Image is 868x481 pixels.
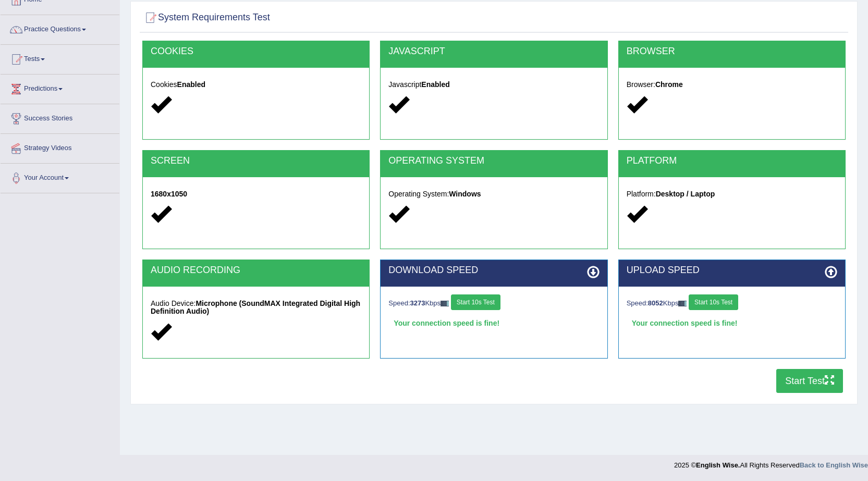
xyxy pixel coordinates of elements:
h2: System Requirements Test [142,10,270,26]
h5: Operating System: [388,190,599,198]
div: Speed: Kbps [388,294,599,313]
h5: Audio Device: [151,300,361,316]
h5: Javascript [388,81,599,89]
a: Predictions [1,75,119,101]
a: Success Stories [1,104,119,130]
strong: 3273 [410,299,425,307]
h2: COOKIES [151,46,361,57]
a: Back to English Wise [800,461,868,469]
h2: PLATFORM [627,156,837,166]
strong: 8052 [648,299,663,307]
strong: 1680x1050 [151,190,187,198]
a: Practice Questions [1,15,119,41]
button: Start 10s Test [451,294,500,310]
strong: Desktop / Laptop [656,190,715,198]
h2: DOWNLOAD SPEED [388,265,599,276]
button: Start 10s Test [689,294,738,310]
h2: AUDIO RECORDING [151,265,361,276]
h2: BROWSER [627,46,837,57]
strong: Enabled [177,80,205,89]
h2: SCREEN [151,156,361,166]
h2: JAVASCRIPT [388,46,599,57]
div: Your connection speed is fine! [388,315,599,331]
div: 2025 © All Rights Reserved [674,455,868,470]
strong: Microphone (SoundMAX Integrated Digital High Definition Audio) [151,299,360,315]
strong: English Wise. [696,461,740,469]
h2: OPERATING SYSTEM [388,156,599,166]
div: Speed: Kbps [627,294,837,313]
a: Tests [1,45,119,71]
div: Your connection speed is fine! [627,315,837,331]
h5: Cookies [151,81,361,89]
strong: Enabled [421,80,449,89]
a: Strategy Videos [1,134,119,160]
button: Start Test [776,369,843,393]
h5: Browser: [627,81,837,89]
h2: UPLOAD SPEED [627,265,837,276]
img: ajax-loader-fb-connection.gif [678,301,687,306]
img: ajax-loader-fb-connection.gif [441,301,449,306]
strong: Chrome [655,80,683,89]
a: Your Account [1,164,119,190]
h5: Platform: [627,190,837,198]
strong: Windows [449,190,481,198]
